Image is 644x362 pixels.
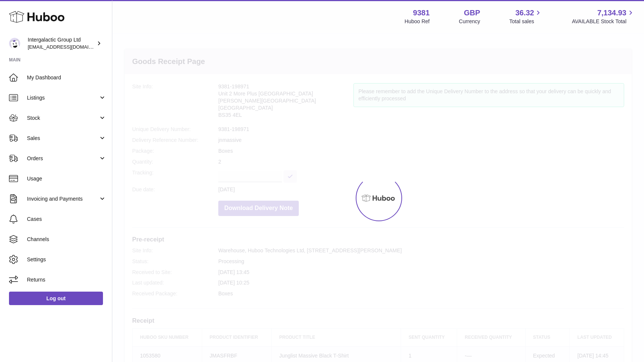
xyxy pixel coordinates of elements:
[27,276,106,283] span: Returns
[459,18,480,25] div: Currency
[27,94,98,101] span: Listings
[27,135,98,142] span: Sales
[572,18,635,25] span: AVAILABLE Stock Total
[509,8,543,25] a: 36.32 Total sales
[28,44,110,50] span: [EMAIL_ADDRESS][DOMAIN_NAME]
[27,216,106,223] span: Cases
[27,195,98,203] span: Invoicing and Payments
[27,256,106,263] span: Settings
[405,18,430,25] div: Huboo Ref
[413,8,430,18] strong: 9381
[28,36,95,51] div: Intergalactic Group Ltd
[27,115,98,122] span: Stock
[572,8,635,25] a: 7,134.93 AVAILABLE Stock Total
[27,175,106,182] span: Usage
[464,8,480,18] strong: GBP
[27,236,106,243] span: Channels
[9,38,20,49] img: info@junglistnetwork.com
[27,155,98,162] span: Orders
[597,8,626,18] span: 7,134.93
[509,18,543,25] span: Total sales
[9,292,103,305] a: Log out
[27,74,106,81] span: My Dashboard
[515,8,534,18] span: 36.32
